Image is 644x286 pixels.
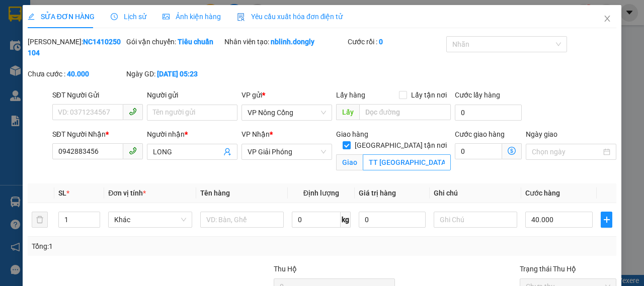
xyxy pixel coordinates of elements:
div: Chưa cước : [28,68,124,79]
span: phone [129,147,137,155]
div: VP gửi [242,89,332,101]
span: SỬA ĐƠN HÀNG [28,13,95,21]
div: Nhân viên tạo: [224,36,346,47]
span: edit [28,13,35,20]
input: Ghi Chú [434,212,517,228]
b: nblinh.dongly [271,38,314,46]
img: logo [5,29,26,64]
span: kg [341,212,351,228]
div: Tổng: 1 [32,241,250,252]
b: 0 [379,38,383,46]
div: Cước rồi : [348,36,444,47]
input: Cước lấy hàng [455,105,522,121]
span: Tên hàng [200,189,230,197]
input: Ngày giao [532,146,601,157]
span: picture [163,13,170,20]
button: Close [593,5,621,33]
b: [DATE] 05:23 [157,70,198,78]
span: Giao [336,154,363,170]
div: Trạng thái Thu Hộ [520,263,616,274]
span: user-add [223,148,231,156]
strong: CHUYỂN PHÁT NHANH ĐÔNG LÝ [31,8,100,41]
input: VD: Bàn, Ghế [200,212,284,228]
span: Lấy tận nơi [407,89,451,101]
span: Đơn vị tính [108,189,146,197]
span: Ảnh kiện hàng [163,13,221,21]
span: dollar-circle [508,147,516,155]
b: Tiêu chuẩn [178,38,213,46]
input: Dọc đường [359,104,450,120]
span: Giao hàng [336,130,368,138]
label: Cước lấy hàng [455,91,500,99]
input: Giao tận nơi [363,154,450,170]
strong: PHIẾU BIÊN NHẬN [38,55,93,77]
img: icon [237,13,245,21]
div: SĐT Người Gửi [52,89,143,101]
span: NC1410250104 [105,41,165,51]
span: close [603,15,611,23]
span: Lấy [336,104,359,120]
span: Giá trị hàng [359,189,396,197]
span: clock-circle [111,13,118,20]
span: SL [58,189,66,197]
div: Ngày GD: [126,68,223,79]
b: 40.000 [67,70,89,78]
span: VP Giải Phóng [248,144,326,159]
span: SĐT XE [48,43,80,53]
span: Lịch sử [111,13,146,21]
span: VP Nhận [242,130,270,138]
label: Ngày giao [526,130,557,138]
span: Khác [114,212,186,227]
div: Người gửi [147,89,237,101]
span: Lấy hàng [336,91,365,99]
button: plus [601,212,612,228]
span: Thu Hộ [274,265,297,273]
span: [GEOGRAPHIC_DATA] tận nơi [351,140,451,151]
label: Cước giao hàng [455,130,505,138]
div: Gói vận chuyển: [126,36,223,47]
span: plus [601,216,612,224]
input: Cước giao hàng [455,143,502,159]
span: phone [129,108,137,116]
div: [PERSON_NAME]: [28,36,124,58]
span: Cước hàng [525,189,560,197]
span: Định lượng [303,189,339,197]
span: Yêu cầu xuất hóa đơn điện tử [237,13,343,21]
span: VP Nông Cống [248,105,326,120]
div: Người nhận [147,129,237,140]
button: delete [32,212,48,228]
div: SĐT Người Nhận [52,129,143,140]
th: Ghi chú [430,183,521,203]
